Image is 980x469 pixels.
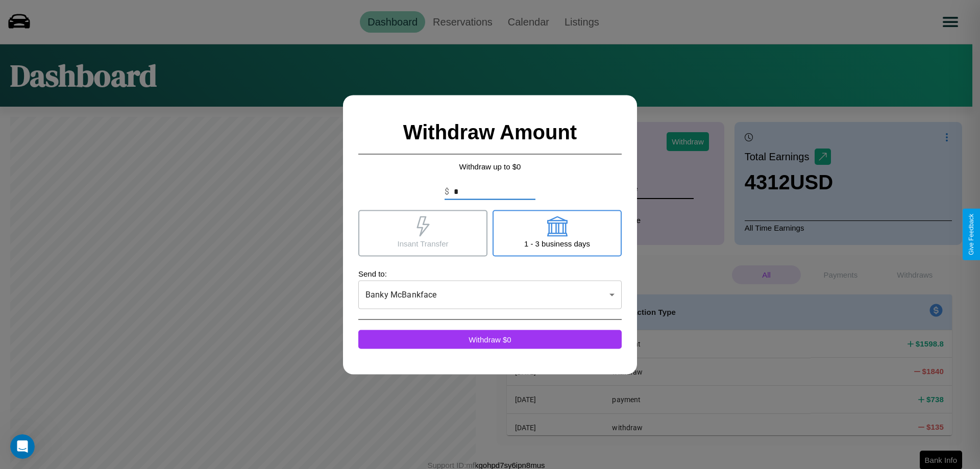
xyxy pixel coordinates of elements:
p: 1 - 3 business days [524,236,590,250]
div: Banky McBankface [358,280,622,309]
p: Withdraw up to $ 0 [358,159,622,173]
button: Withdraw $0 [358,330,622,349]
p: Insant Transfer [397,236,448,250]
div: Give Feedback [968,214,975,255]
p: Send to: [358,266,622,280]
iframe: Intercom live chat [10,434,35,459]
p: $ [445,185,449,198]
h2: Withdraw Amount [358,110,622,154]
